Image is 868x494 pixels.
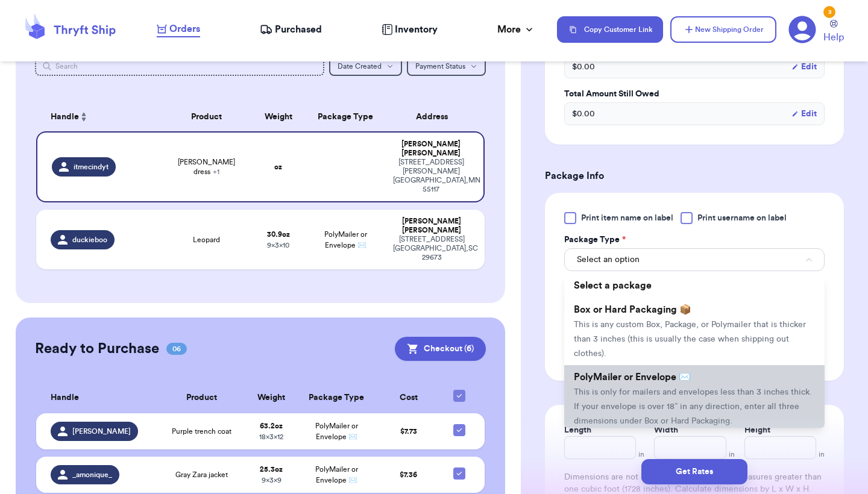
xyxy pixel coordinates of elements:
[74,162,108,172] span: itmecindyt
[393,140,469,158] div: [PERSON_NAME] [PERSON_NAME]
[577,254,640,266] span: Select an option
[260,422,283,430] strong: 63.2 oz
[557,16,663,43] button: Copy Customer Link
[376,383,441,413] th: Cost
[193,235,220,245] span: Leopard
[245,383,298,413] th: Weight
[574,320,806,358] span: This is any custom Box, Package, or Polymailer that is thicker than 3 inches (this is usually the...
[697,212,787,224] span: Print username on label
[823,30,844,45] span: Help
[791,108,817,120] button: Edit
[169,22,200,36] span: Orders
[79,110,89,124] button: Sort ascending
[35,57,324,76] input: Search
[262,477,281,484] span: 9 x 3 x 9
[407,57,486,76] button: Payment Status
[564,88,825,100] label: Total Amount Still Owed
[267,231,290,238] strong: 30.9 oz
[823,6,835,18] div: 3
[72,470,112,480] span: _amonique_
[545,169,844,183] h3: Package Info
[574,305,691,314] span: Box or Hard Packaging 📦
[315,466,358,484] span: PolyMailer or Envelope ✉️
[274,163,282,170] strong: oz
[393,217,470,235] div: [PERSON_NAME] [PERSON_NAME]
[260,22,322,37] a: Purchased
[564,248,825,271] button: Select an option
[581,212,673,224] span: Print item name on label
[329,57,402,76] button: Date Created
[251,102,305,131] th: Weight
[166,343,187,355] span: 06
[400,471,417,478] span: $ 7.36
[157,22,200,37] a: Orders
[158,383,245,413] th: Product
[72,427,131,436] span: [PERSON_NAME]
[297,383,376,413] th: Package Type
[393,158,469,194] div: [STREET_ADDRESS][PERSON_NAME] [GEOGRAPHIC_DATA] , MN 55117
[788,16,816,43] a: 3
[415,63,465,70] span: Payment Status
[574,388,812,425] span: This is only for mailers and envelopes less than 3 inches thick. If your envelope is over 18” in ...
[572,108,595,120] span: $ 0.00
[564,234,626,246] label: Package Type
[324,231,367,249] span: PolyMailer or Envelope ✉️
[641,459,747,484] button: Get Rates
[400,428,417,435] span: $ 7.73
[35,339,159,358] h2: Ready to Purchase
[338,63,382,70] span: Date Created
[572,61,595,73] span: $ 0.00
[267,242,289,249] span: 9 x 3 x 10
[275,22,322,37] span: Purchased
[393,235,470,262] div: [STREET_ADDRESS] [GEOGRAPHIC_DATA] , SC 29673
[564,424,591,436] label: Length
[386,102,485,131] th: Address
[213,168,219,175] span: + 1
[574,372,691,382] span: PolyMailer or Envelope ✉️
[169,157,244,177] span: [PERSON_NAME] dress
[305,102,386,131] th: Package Type
[175,470,228,480] span: Gray Zara jacket
[260,466,283,473] strong: 25.3 oz
[162,102,251,131] th: Product
[497,22,535,37] div: More
[823,20,844,45] a: Help
[574,281,652,290] span: Select a package
[670,16,776,43] button: New Shipping Order
[395,22,438,37] span: Inventory
[259,433,283,440] span: 18 x 3 x 12
[315,422,358,440] span: PolyMailer or Envelope ✉️
[51,111,79,123] span: Handle
[654,424,678,436] label: Width
[395,337,486,361] button: Checkout (6)
[172,427,231,436] span: Purple trench coat
[791,61,817,73] button: Edit
[72,235,107,245] span: duckieboo
[51,392,79,404] span: Handle
[382,22,438,37] a: Inventory
[744,424,770,436] label: Height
